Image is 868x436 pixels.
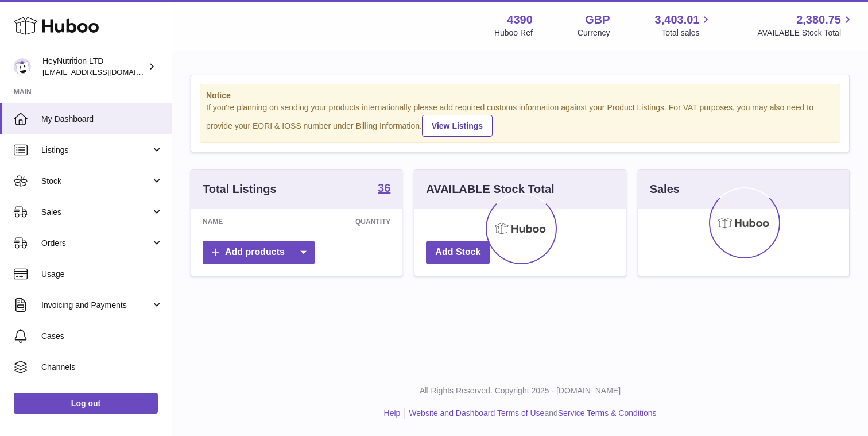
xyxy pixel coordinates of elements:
a: Log out [14,393,158,414]
h3: AVAILABLE Stock Total [426,182,554,197]
li: and [405,408,656,419]
a: 2,380.75 AVAILABLE Stock Total [757,12,854,38]
span: Stock [41,176,151,187]
th: Quantity [281,209,402,235]
strong: GBP [585,12,610,28]
div: If you're planning on sending your products internationally please add required customs informati... [206,102,834,137]
a: Add products [203,241,315,264]
th: Name [191,209,281,235]
a: Add Stock [426,241,490,264]
span: Invoicing and Payments [41,300,151,311]
a: Service Terms & Conditions [558,408,657,418]
span: Cases [41,331,163,342]
strong: 4390 [507,12,533,28]
span: My Dashboard [41,114,163,125]
h3: Total Listings [203,182,277,197]
a: 3,403.01 Total sales [655,12,713,38]
span: AVAILABLE Stock Total [757,28,854,38]
span: Orders [41,238,151,249]
div: Huboo Ref [494,28,533,38]
span: Sales [41,207,151,218]
img: info@heynutrition.com [14,58,31,75]
span: Usage [41,269,163,280]
h3: Sales [650,182,680,197]
a: 36 [378,182,390,196]
span: Total sales [661,28,712,38]
span: Channels [41,362,163,373]
strong: Notice [206,90,834,101]
p: All Rights Reserved. Copyright 2025 - [DOMAIN_NAME] [181,385,859,396]
a: View Listings [422,115,493,137]
span: 3,403.01 [655,12,700,28]
span: 2,380.75 [796,12,841,28]
strong: 36 [378,182,390,194]
a: Website and Dashboard Terms of Use [409,408,544,418]
div: HeyNutrition LTD [42,56,146,78]
span: Listings [41,145,151,156]
a: Help [384,408,401,418]
div: Currency [578,28,610,38]
span: [EMAIL_ADDRESS][DOMAIN_NAME] [42,67,169,76]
